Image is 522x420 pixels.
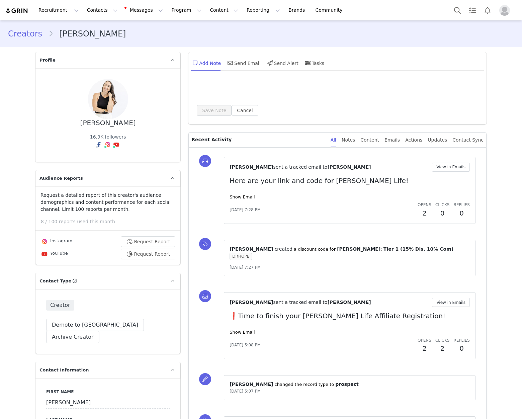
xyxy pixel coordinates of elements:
span: Replies [453,338,470,343]
span: Tier 1 (15% Dis, 10% Com) [383,246,453,252]
img: instagram.svg [42,239,47,244]
button: Program [167,3,205,18]
button: Recruitment [34,3,83,18]
a: Brands [284,3,311,18]
div: Emails [384,133,400,148]
img: instagram.svg [105,142,110,147]
span: [PERSON_NAME] [230,164,273,170]
span: Profile [39,57,56,64]
span: Clicks [435,202,449,207]
button: Reporting [243,3,284,18]
span: created [275,246,292,252]
a: Tasks [465,3,480,18]
a: Show Email [230,194,255,199]
h2: 0 [453,208,470,218]
p: Recent Activity [191,133,325,147]
span: Contact Type [39,278,71,284]
div: Add Note [191,55,221,71]
div: Updates [428,133,447,148]
button: View in Emails [432,163,470,172]
h2: 2 [435,343,449,353]
span: sent a tracked email to [273,164,327,170]
span: [DATE] 7:28 PM [230,207,261,213]
label: First Name [46,389,170,395]
span: [PERSON_NAME] [230,246,273,252]
img: grin logo [5,8,29,14]
a: Show Email [230,330,255,335]
div: [PERSON_NAME] [80,119,136,127]
span: [PERSON_NAME] [230,300,273,305]
button: Notifications [480,3,495,18]
span: [DATE] 5:08 PM [230,342,261,348]
img: dde96355-4b89-4a68-bc8c-60afd8a704e7.jpg [88,79,128,119]
button: Content [206,3,242,18]
h2: 2 [418,343,431,353]
div: 16.9K followers [90,134,126,141]
span: [DATE] 7:27 PM [230,265,261,270]
span: [PERSON_NAME] [337,246,380,252]
div: Actions [405,133,422,148]
span: Contact Information [39,367,89,373]
p: ❗Time to finish your [PERSON_NAME] Life Affiliate Registration! [230,311,470,321]
h2: 0 [435,208,449,218]
button: Save Note [197,105,232,116]
span: Audience Reports [39,175,83,182]
div: All [331,133,336,148]
h2: 0 [453,343,470,353]
h2: 2 [418,208,431,218]
div: Contact Sync [452,133,484,148]
p: 8 / 100 reports used this month [41,218,180,225]
p: Here are your link and code for [PERSON_NAME] Life! [230,176,470,186]
a: Community [312,3,350,18]
div: Content [360,133,379,148]
div: Tasks [304,55,325,71]
a: Creators [8,28,48,40]
span: DRHOPE [230,253,252,260]
button: Cancel [232,105,258,116]
span: [PERSON_NAME] [327,164,371,170]
span: [DATE] 5:07 PM [230,389,261,394]
p: Request a detailed report of this creator's audience demographics and content performance for eac... [40,192,175,213]
span: sent a tracked email to [273,300,327,305]
button: Request Report [121,249,176,259]
span: Opens [418,338,431,343]
button: Archive Creator [46,331,99,343]
button: View in Emails [432,298,470,307]
span: [PERSON_NAME] [230,382,273,387]
p: ⁨ ⁩ changed the record type to ⁨ ⁩ [230,381,470,388]
div: Instagram [40,238,72,246]
button: Search [450,3,465,18]
button: Messages [122,3,167,18]
button: Profile [495,5,517,16]
span: Clicks [435,338,449,343]
span: [PERSON_NAME] [327,300,371,305]
span: Creator [46,300,74,311]
span: Opens [418,202,431,207]
button: Request Report [121,236,176,247]
button: Contacts [83,3,121,18]
span: Replies [453,202,470,207]
span: prospect [335,382,358,387]
div: Send Alert [266,55,298,71]
div: YouTube [40,250,68,258]
div: Notes [342,133,355,148]
button: Demote to [GEOGRAPHIC_DATA] [46,319,144,331]
img: placeholder-profile.jpg [499,5,510,16]
div: Send Email [226,55,261,71]
p: ⁨ ⁩ ⁨ ⁩ a discount code for ⁨ ⁩: ⁨ ⁩ [230,246,470,253]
